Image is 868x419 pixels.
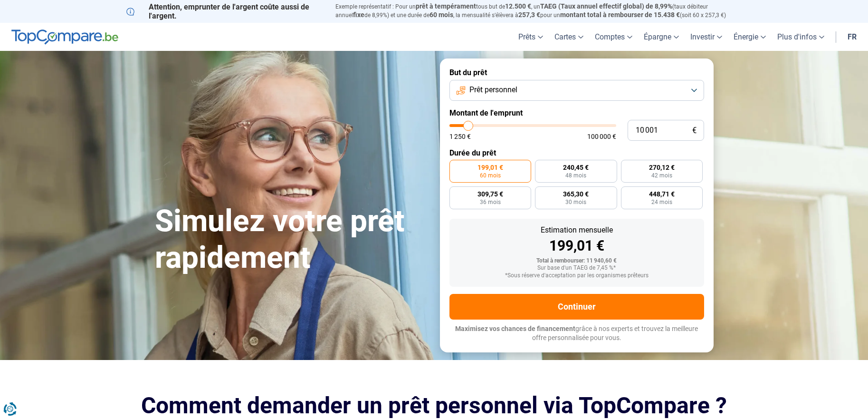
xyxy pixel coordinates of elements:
[638,23,685,51] a: Épargne
[449,148,704,157] label: Durée du prêt
[589,23,638,51] a: Comptes
[513,23,549,51] a: Prêts
[565,173,586,178] span: 48 mois
[649,191,675,197] span: 448,71 €
[126,392,742,419] h2: Comment demander un prêt personnel via TopCompare ?
[540,2,672,10] span: TAEG (Taux annuel effectif global) de 8,99%
[549,23,589,51] a: Cartes
[728,23,772,51] a: Énergie
[457,258,696,264] div: Total à rembourser: 11 940,60 €
[449,133,471,140] span: 1 250 €
[480,173,501,178] span: 60 mois
[842,23,862,51] a: fr
[457,226,696,234] div: Estimation mensuelle
[126,2,324,20] p: Attention, emprunter de l'argent coûte aussi de l'argent.
[480,199,501,205] span: 36 mois
[477,191,503,197] span: 309,75 €
[416,2,476,10] span: prêt à tempérament
[651,199,672,205] span: 24 mois
[560,11,680,19] span: montant total à rembourser de 15.438 €
[11,29,118,45] img: TopCompare
[449,80,704,101] button: Prêt personnel
[455,325,575,332] span: Maximisez vos chances de financement
[685,23,728,51] a: Investir
[469,85,517,95] span: Prêt personnel
[449,324,704,343] p: grâce à nos experts et trouvez la meilleure offre personnalisée pour vous.
[518,11,540,19] span: 257,3 €
[353,11,364,19] span: fixe
[563,164,589,171] span: 240,45 €
[449,294,704,320] button: Continuer
[429,11,453,19] span: 60 mois
[651,173,672,178] span: 42 mois
[457,239,696,253] div: 199,01 €
[692,127,696,135] span: €
[649,164,675,171] span: 270,12 €
[449,68,704,77] label: But du prêt
[449,108,704,117] label: Montant de l'emprunt
[155,203,429,276] h1: Simulez votre prêt rapidement
[505,2,531,10] span: 12.500 €
[772,23,830,51] a: Plus d'infos
[477,164,503,171] span: 199,01 €
[335,2,742,19] p: Exemple représentatif : Pour un tous but de , un (taux débiteur annuel de 8,99%) et une durée de ...
[587,133,616,140] span: 100 000 €
[565,199,586,205] span: 30 mois
[563,191,589,197] span: 365,30 €
[457,273,696,279] div: *Sous réserve d'acceptation par les organismes prêteurs
[457,265,696,272] div: Sur base d'un TAEG de 7,45 %*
